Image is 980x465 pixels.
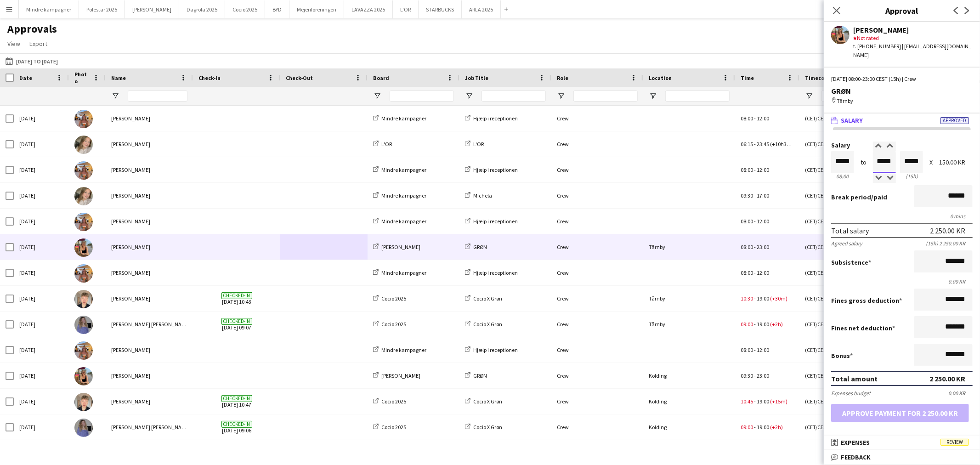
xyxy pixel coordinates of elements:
span: 09:00 [741,424,753,431]
label: Salary [831,142,973,149]
div: [PERSON_NAME] [106,389,193,414]
div: 0.00 KR [948,390,973,397]
label: /paid [831,193,887,201]
h3: Approval [824,5,980,17]
button: BYD [265,0,289,18]
a: Mindre kampagner [373,269,426,276]
input: Role Filter Input [573,91,638,102]
span: L'OR [381,141,392,147]
span: Hjælp i receptionen [473,115,518,122]
a: [PERSON_NAME] [373,244,420,250]
span: (+2h) [770,424,783,431]
span: Check-Out [286,74,313,81]
a: Mindre kampagner [373,218,426,225]
button: Mindre kampagner [19,0,79,18]
span: Mindre kampagner [381,115,426,122]
div: [PERSON_NAME] [PERSON_NAME] [106,414,193,440]
a: Mindre kampagner [373,115,426,122]
div: Crew [551,209,643,234]
a: [PERSON_NAME] [373,372,420,379]
span: 09:30 [741,192,753,199]
span: 09:00 [741,321,753,328]
div: (CET/CEST) [GEOGRAPHIC_DATA] [799,312,905,337]
a: Hjælp i receptionen [465,218,518,225]
span: Mindre kampagner [381,269,426,276]
span: Salary [841,116,863,125]
span: 06:15 [741,141,753,147]
span: - [754,218,756,225]
span: - [754,166,756,173]
input: Timezone Filter Input [821,91,900,102]
span: - [754,141,756,147]
div: Tårnby [643,234,735,260]
span: Board [373,74,389,81]
div: Crew [551,363,643,388]
div: Crew [551,183,643,208]
span: Date [19,74,32,81]
span: Cocio 2025 [381,424,406,431]
div: 0 mins [831,213,973,220]
span: Mindre kampagner [381,192,426,199]
img: Michela Christensen [74,187,93,205]
img: Emine Timmig [74,213,93,231]
span: (+30m) [770,295,787,302]
span: [DATE] 10:47 [198,389,275,414]
div: (CET/CEST) [GEOGRAPHIC_DATA] [799,209,905,234]
span: Mindre kampagner [381,346,426,353]
div: [DATE] [14,157,69,182]
span: (+15m) [770,398,787,405]
span: Cocio X Grøn [473,424,502,431]
div: Crew [551,131,643,157]
span: - [754,321,756,328]
div: to [861,159,867,166]
span: 08:00 [741,115,753,122]
span: Hjælp i receptionen [473,269,518,276]
div: [PERSON_NAME] [106,209,193,234]
span: 23:45 [757,141,769,147]
button: Mejeriforeningen [289,0,344,18]
mat-expansion-panel-header: ExpensesReview [824,436,980,449]
div: (CET/CEST) [GEOGRAPHIC_DATA] [799,234,905,260]
div: (CET/CEST) [GEOGRAPHIC_DATA] [799,157,905,182]
input: Job Title Filter Input [482,91,546,102]
a: Mindre kampagner [373,192,426,199]
div: 23:00 [873,173,896,180]
button: [DATE] to [DATE] [4,56,60,67]
div: 2 250.00 KR [929,374,965,383]
img: Johanne Luna Hansen [74,367,93,386]
span: Hjælp i receptionen [473,218,518,225]
span: - [754,398,756,405]
a: Cocio X Grøn [465,398,502,405]
span: Mindre kampagner [381,218,426,225]
div: [DATE] [14,131,69,157]
span: Cocio X Grøn [473,295,502,302]
div: [DATE] [14,337,69,363]
div: Kolding [643,389,735,414]
div: Crew [551,286,643,311]
span: 08:00 [741,244,753,250]
button: Cocio 2025 [225,0,265,18]
span: Photo [74,71,89,85]
button: ARLA 2025 [462,0,501,18]
div: [PERSON_NAME] [106,286,193,311]
div: Expenses budget [831,390,871,397]
span: [DATE] 09:06 [198,414,275,440]
span: 19:00 [757,424,769,431]
span: Export [29,40,47,48]
span: 08:00 [741,166,753,173]
span: Job Title [465,74,488,81]
span: Break period [831,193,871,201]
a: Cocio X Grøn [465,424,502,431]
span: - [754,372,756,379]
div: 150.00 KR [939,159,973,166]
span: 09:30 [741,372,753,379]
div: [PERSON_NAME] [106,106,193,131]
button: LAVAZZA 2025 [344,0,393,18]
span: 08:00 [741,269,753,276]
label: Fines net deduction [831,324,895,332]
mat-expansion-panel-header: Feedback [824,450,980,464]
span: Cocio 2025 [381,295,406,302]
div: Crew [551,106,643,131]
a: GRØN [465,372,487,379]
button: L'OR [393,0,419,18]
